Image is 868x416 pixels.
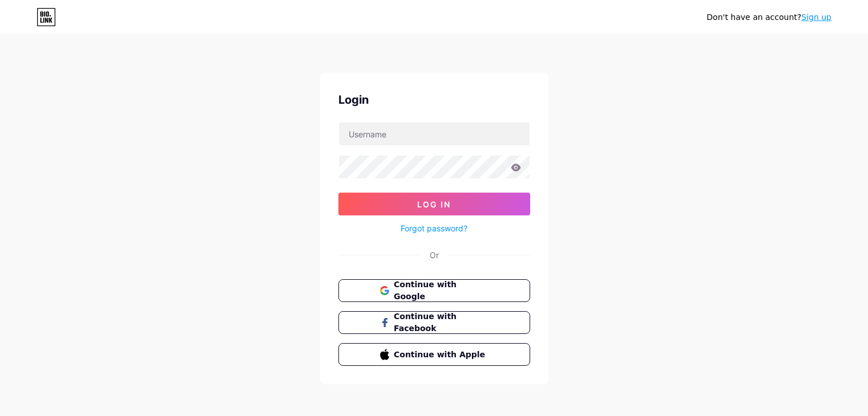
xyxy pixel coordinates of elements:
[338,91,530,108] div: Login
[417,199,451,209] span: Log In
[338,279,530,302] button: Continue with Google
[338,311,530,334] button: Continue with Facebook
[394,311,488,335] span: Continue with Facebook
[339,123,530,145] input: Username
[394,349,488,361] span: Continue with Apple
[401,222,467,234] a: Forgot password?
[430,249,439,261] div: Or
[394,279,488,303] span: Continue with Google
[706,11,831,23] div: Don't have an account?
[338,343,530,366] button: Continue with Apple
[801,13,831,22] a: Sign up
[338,193,530,215] button: Log In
